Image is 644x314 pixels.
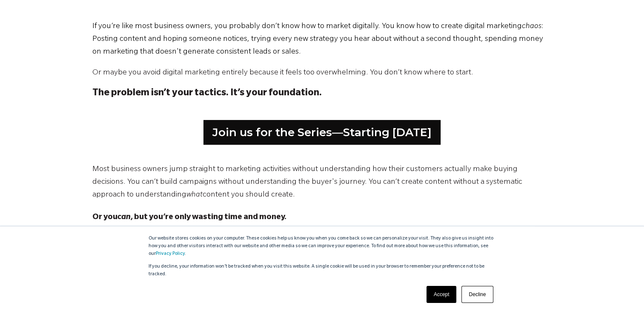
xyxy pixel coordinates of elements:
span: : Posting content and hoping someone notices, trying every new strategy you hear about without a ... [92,23,544,57]
span: If you’re like most business owners, you probably don’t know how to market digitally. You know ho... [92,23,522,31]
a: Privacy Policy [156,251,185,257]
p: If you decline, your information won’t be tracked when you visit this website. A single cookie wi... [149,263,496,278]
em: what [186,191,203,200]
p: Most business owners jump straight to marketing activities without understanding how their custom... [92,163,552,202]
strong: , but you’re only wasting time and money. [131,214,286,222]
strong: Or you [92,214,117,222]
span: Or maybe you avoid digital marketing entirely because it feels too overwhelming. You don’t know w... [92,69,473,77]
a: Decline [461,286,493,303]
p: Our website stores cookies on your computer. These cookies help us know you when you come back so... [149,235,496,258]
a: Accept [426,286,457,303]
strong: The problem isn’t your tactics. It’s your foundation. [92,88,322,99]
em: can [117,214,131,222]
a: Join us for the Series—Starting [DATE] [203,120,441,145]
span: chaos [522,23,541,31]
